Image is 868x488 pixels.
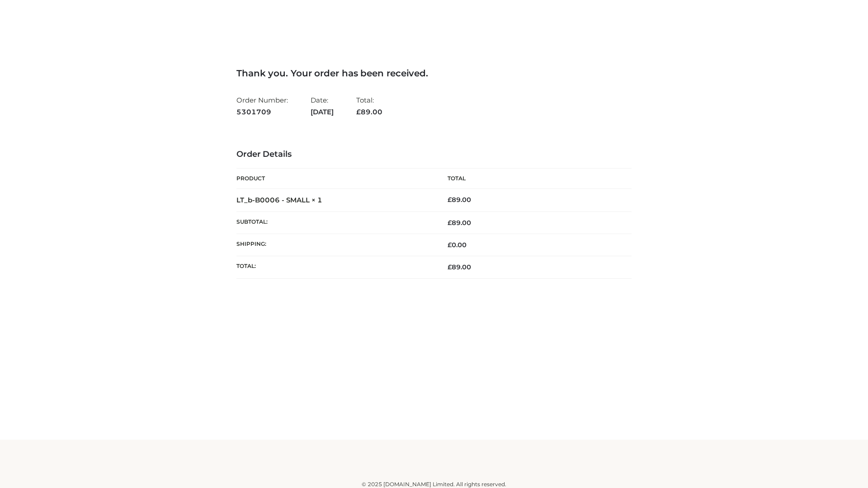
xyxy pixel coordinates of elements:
[448,219,471,227] span: 89.00
[448,196,452,204] span: £
[311,106,334,118] strong: [DATE]
[311,196,322,204] strong: × 1
[236,68,632,79] h3: Thank you. Your order has been received.
[448,263,471,271] span: 89.00
[236,234,434,256] th: Shipping:
[236,196,310,204] a: LT_b-B0006 - SMALL
[236,92,288,120] li: Order Number:
[448,263,452,271] span: £
[236,256,434,278] th: Total:
[356,108,361,116] span: £
[448,196,471,204] bdi: 89.00
[448,241,452,249] span: £
[448,241,467,249] bdi: 0.00
[448,219,452,227] span: £
[236,169,434,189] th: Product
[236,150,632,160] h3: Order Details
[311,92,334,120] li: Date:
[434,169,632,189] th: Total
[356,108,382,116] span: 89.00
[236,211,434,234] th: Subtotal:
[236,106,288,118] strong: 5301709
[356,92,382,120] li: Total:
